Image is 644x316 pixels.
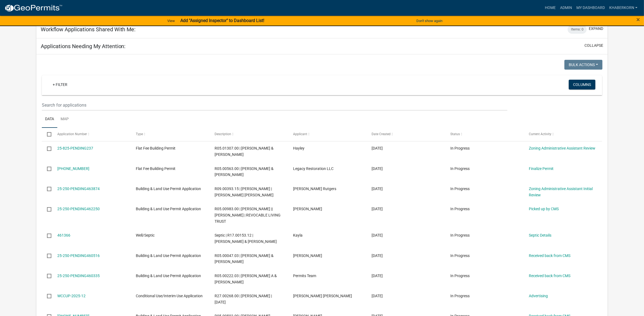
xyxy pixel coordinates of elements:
[288,128,366,141] datatable-header-cell: Applicant
[57,146,93,150] a: 25-825-PENDING237
[450,132,460,136] span: Status
[215,187,274,197] span: R09.00393.15 | WILLIAM K ANGERMAN | JOANN M HOLT ANGERMAN
[215,233,277,244] span: Septic | R17.00153.12 | RUSSELL & ASHLEY RILEY
[589,26,603,32] button: expand
[450,274,470,278] span: In Progress
[529,166,554,171] a: Finalize Permit
[445,128,524,141] datatable-header-cell: Status
[450,146,470,150] span: In Progress
[165,16,177,25] a: View
[372,233,383,237] span: 08/08/2025
[136,253,201,258] span: Building & Land Use Permit Application
[636,16,640,23] span: ×
[215,207,281,224] span: R05.00983.00 | COLE L ROEMER || JAMES D ROEMER | REVOCABLE LIVING TRUST
[607,3,640,13] a: khaberkorn
[42,128,52,141] datatable-header-cell: Select
[215,294,272,304] span: R27.00268.00 | Hunter Kapple | 08/07/2025
[136,132,143,136] span: Type
[414,16,445,25] button: Don't show again
[450,187,470,191] span: In Progress
[136,233,155,237] span: Well/Septic
[569,80,595,89] button: Columns
[366,128,445,141] datatable-header-cell: Date Created
[136,207,201,211] span: Building & Land Use Permit Application
[564,60,602,70] button: Bulk Actions
[131,128,209,141] datatable-header-cell: Type
[585,43,603,48] button: collapse
[450,233,470,237] span: In Progress
[293,274,316,278] span: Permits Team
[42,100,508,111] input: Search for applications
[52,128,131,141] datatable-header-cell: Application Number
[57,294,86,298] a: WCCUP-2025-12
[57,233,70,237] a: 461366
[450,294,470,298] span: In Progress
[450,207,470,211] span: In Progress
[180,18,264,23] strong: Add "Assigned Inspector" to Dashboard List!
[136,187,201,191] span: Building & Land Use Permit Application
[568,25,587,34] div: Items: 0
[529,132,551,136] span: Current Activity
[574,3,607,13] a: My Dashboard
[524,128,602,141] datatable-header-cell: Current Activity
[293,166,334,171] span: Legacy Restoration LLC
[57,166,89,171] a: [PHONE_NUMBER]
[42,111,57,128] a: Data
[529,146,595,150] a: Zoning Administrative Assistant Review
[57,253,100,258] a: 25-250-PENDING460516
[372,187,383,191] span: 08/14/2025
[136,166,175,171] span: Flat Fee Building Permit
[529,294,548,298] a: Advertising
[529,253,570,258] a: Received back from CMS
[41,26,136,33] h5: Workflow Applications Shared With Me:
[57,111,72,128] a: Map
[57,274,100,278] a: 25-250-PENDING460335
[293,253,322,258] span: Lucas Youngsma
[136,294,203,298] span: Conditional Use/Interim Use Application
[372,207,383,211] span: 08/11/2025
[215,274,277,284] span: R05.00222.03 | THOMAS A & KAY M HALLBERG
[543,3,558,13] a: Home
[450,253,470,258] span: In Progress
[209,128,288,141] datatable-header-cell: Description
[136,146,175,150] span: Flat Fee Building Permit
[293,146,304,150] span: Hayley
[529,187,593,197] a: Zoning Administrative Assistant Initial Review
[372,294,383,298] span: 08/06/2025
[293,187,336,191] span: Jerald Rutgers
[215,132,231,136] span: Description
[215,146,274,157] span: R05.01307.00 | JASON & LAURA L EVJEN
[48,80,72,89] a: + Filter
[57,132,87,136] span: Application Number
[372,132,391,136] span: Date Created
[529,233,551,237] a: Septic Details
[293,294,352,298] span: Adam Michael Dalton
[215,253,274,264] span: R05.00047.03 | LUCAS & CARISSA YOUNGSMA
[293,233,303,237] span: Kayla
[558,3,574,13] a: Admin
[41,43,126,49] h5: Applications Needing My Attention:
[372,166,383,171] span: 08/19/2025
[450,166,470,171] span: In Progress
[372,274,383,278] span: 08/06/2025
[372,253,383,258] span: 08/07/2025
[529,274,570,278] a: Received back from CMS
[57,207,100,211] a: 25-250-PENDING462250
[136,274,201,278] span: Building & Land Use Permit Application
[293,207,322,211] span: Jim Roemer
[372,146,383,150] span: 08/19/2025
[529,207,559,211] a: Picked up by CMS
[57,187,100,191] a: 25-250-PENDING463874
[293,132,307,136] span: Applicant
[215,166,274,177] span: R05.00563.00 | GERALD M & MARY R ARENS
[636,16,640,23] button: Close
